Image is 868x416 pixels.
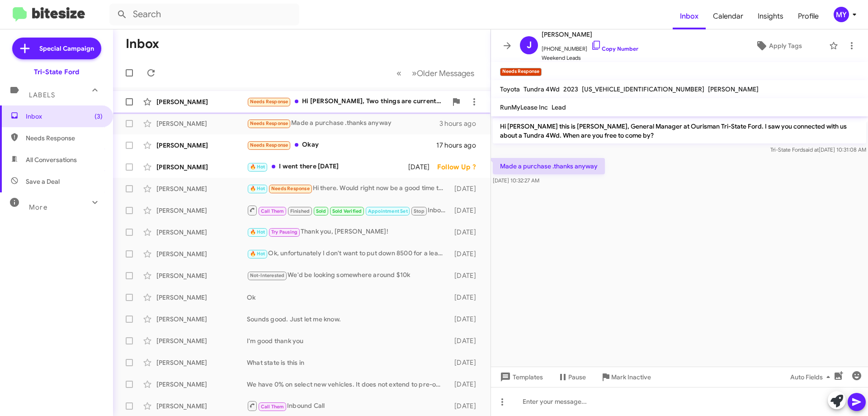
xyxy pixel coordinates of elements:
[826,7,858,22] button: MY
[417,68,474,78] span: Older Messages
[450,380,483,389] div: [DATE]
[250,229,265,235] span: 🔥 Hot
[247,227,450,237] div: Thank you, [PERSON_NAME]!
[493,118,866,143] p: Hi [PERSON_NAME] this is [PERSON_NAME], General Manager at Ourisman Tri-State Ford. I saw you con...
[156,141,247,150] div: [PERSON_NAME]
[156,402,247,411] div: [PERSON_NAME]
[706,3,750,29] a: Calendar
[450,402,483,411] div: [DATE]
[542,40,638,53] span: [PHONE_NUMBER]
[500,85,520,93] span: Toyota
[437,163,483,172] div: Follow Up ?
[156,228,247,237] div: [PERSON_NAME]
[527,38,532,53] span: J
[247,315,450,324] div: Sounds good. Just let me know.
[450,184,483,193] div: [DATE]
[26,112,103,121] span: Inbox
[392,64,480,82] nav: Page navigation example
[290,208,310,214] span: Finished
[791,3,826,29] a: Profile
[406,64,480,82] button: Next
[436,141,483,150] div: 17 hours ago
[247,400,450,411] div: Inbound Call
[109,4,299,25] input: Search
[493,158,605,174] p: Made a purchase .thanks anyway
[247,118,439,129] div: Made a purchase .thanks anyway
[439,119,483,128] div: 3 hours ago
[156,119,247,128] div: [PERSON_NAME]
[156,249,247,258] div: [PERSON_NAME]
[250,164,265,170] span: 🔥 Hot
[26,134,103,143] span: Needs Response
[316,208,326,214] span: Sold
[247,293,450,302] div: Ok
[408,163,437,172] div: [DATE]
[391,64,407,82] button: Previous
[271,186,310,191] span: Needs Response
[769,38,802,54] span: Apply Tags
[156,184,247,193] div: [PERSON_NAME]
[250,99,288,105] span: Needs Response
[412,67,417,79] span: »
[611,369,651,385] span: Mark Inactive
[156,315,247,324] div: [PERSON_NAME]
[750,3,791,29] a: Insights
[673,3,706,29] a: Inbox
[368,208,408,214] span: Appointment Set
[156,163,247,172] div: [PERSON_NAME]
[156,336,247,345] div: [PERSON_NAME]
[29,203,47,211] span: More
[247,380,450,389] div: We have 0% on select new vehicles. It does not extend to pre-owned, unfortunately.
[261,404,284,410] span: Call Them
[542,29,638,40] span: [PERSON_NAME]
[708,85,759,93] span: [PERSON_NAME]
[156,271,247,280] div: [PERSON_NAME]
[450,358,483,367] div: [DATE]
[156,206,247,215] div: [PERSON_NAME]
[39,44,94,53] span: Special Campaign
[542,53,638,62] span: Weekend Leads
[803,146,819,153] span: said at
[250,120,288,126] span: Needs Response
[247,96,447,107] div: Hi [PERSON_NAME], Two things are currently deterring me from moving forward on a possible Ranger ...
[396,67,401,79] span: «
[126,37,159,51] h1: Inbox
[500,68,542,76] small: Needs Response
[247,183,450,194] div: Hi there. Would right now be a good time to swing in to look at the 2 Ford explorers? My husband ...
[247,336,450,345] div: I'm good thank you
[250,273,285,278] span: Not-Interested
[261,208,284,214] span: Call Them
[450,315,483,324] div: [DATE]
[591,45,638,52] a: Copy Number
[156,380,247,389] div: [PERSON_NAME]
[414,208,425,214] span: Stop
[491,369,550,385] button: Templates
[247,205,450,216] div: Inbound Call
[552,103,566,111] span: Lead
[332,208,362,214] span: Sold Verified
[450,293,483,302] div: [DATE]
[790,369,834,385] span: Auto Fields
[450,336,483,345] div: [DATE]
[834,7,849,22] div: MY
[271,229,297,235] span: Try Pausing
[34,67,79,77] div: Tri-State Ford
[12,38,101,59] a: Special Campaign
[498,369,543,385] span: Templates
[450,228,483,237] div: [DATE]
[500,103,548,111] span: RunMyLease Inc
[524,85,560,93] span: Tundra 4Wd
[247,358,450,367] div: What state is this in
[593,369,658,385] button: Mark Inactive
[94,112,103,121] span: (3)
[250,142,288,148] span: Needs Response
[250,186,265,191] span: 🔥 Hot
[770,146,866,153] span: Tri-State Ford [DATE] 10:31:08 AM
[247,162,408,172] div: I went there [DATE]
[250,251,265,257] span: 🔥 Hot
[563,85,578,93] span: 2023
[26,177,60,186] span: Save a Deal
